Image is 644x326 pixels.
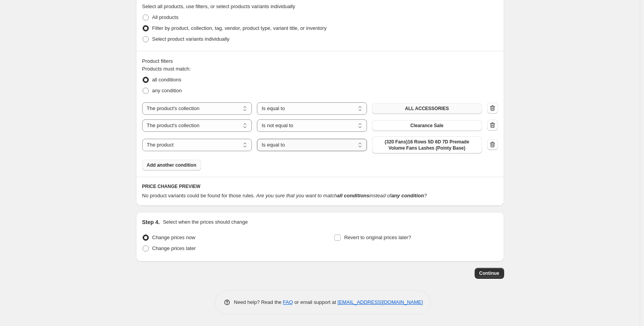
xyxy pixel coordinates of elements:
[147,162,196,168] span: Add another condition
[475,268,504,279] button: Continue
[377,139,477,151] span: (320 Fans)16 Rows 5D 6D 7D Premade Volume Fans Lashes (Pointy Base)
[142,160,201,171] button: Add another condition
[142,3,295,9] span: Select all products, use filters, or select products variants individually
[234,299,283,305] span: Need help? Read the
[283,299,293,305] a: FAQ
[142,193,255,198] span: No product variants could be found for those rules.
[152,88,182,93] span: any condition
[405,105,449,112] span: ALL ACCESSORIES
[256,193,427,198] i: Are you sure that you want to match instead of ?
[337,299,423,305] a: [EMAIL_ADDRESS][DOMAIN_NAME]
[152,235,195,240] span: Change prices now
[142,183,498,190] h6: PRICE CHANGE PREVIEW
[152,14,179,20] span: All products
[410,122,443,129] span: Clearance Sale
[372,103,482,114] button: ALL ACCESSORIES
[152,77,181,83] span: all conditions
[293,299,337,305] span: or email support at
[142,66,191,72] span: Products must match:
[337,193,369,198] b: all conditions
[391,193,424,198] b: any condition
[479,270,499,276] span: Continue
[372,136,482,154] button: (320 Fans)16 Rows 5D 6D 7D Premade Volume Fans Lashes (Pointy Base)
[142,218,160,226] h2: Step 4.
[152,36,229,42] span: Select product variants individually
[372,120,482,131] button: Clearance Sale
[163,218,248,226] p: Select when the prices should change
[152,25,327,31] span: Filter by product, collection, tag, vendor, product type, variant title, or inventory
[344,235,411,240] span: Revert to original prices later?
[152,245,196,251] span: Change prices later
[142,57,498,65] div: Product filters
